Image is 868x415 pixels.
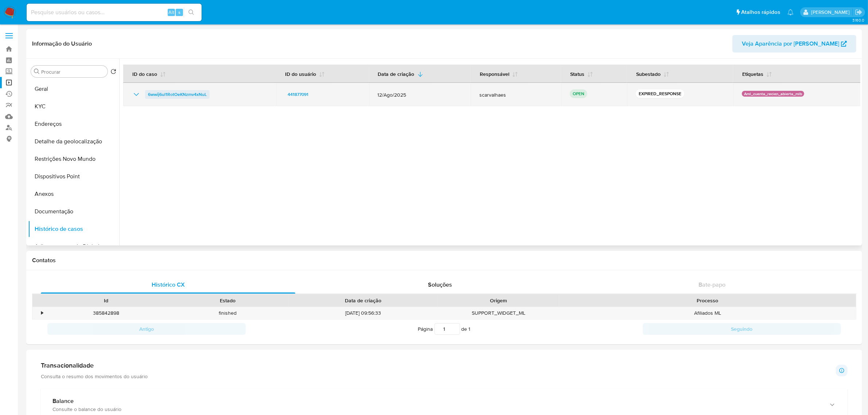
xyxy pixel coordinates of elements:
[45,307,167,319] div: 385842898
[28,80,119,98] button: Geral
[418,323,471,335] span: Página de
[32,40,92,47] h1: Informação do Usuário
[28,150,119,168] button: Restrições Novo Mundo
[698,280,725,289] span: Bate-papo
[167,307,288,319] div: finished
[28,203,119,220] button: Documentação
[443,297,554,304] div: Origem
[811,9,852,16] p: emerson.gomes@mercadopago.com.br
[732,35,856,53] button: Veja Aparência por [PERSON_NAME]
[28,185,119,203] button: Anexos
[293,297,433,304] div: Data de criação
[27,8,202,17] input: Pesquise usuários ou casos...
[172,297,283,304] div: Estado
[34,69,40,74] button: Procurar
[787,9,794,15] a: Notificações
[41,310,43,317] div: •
[28,133,119,150] button: Detalhe da geolocalização
[28,220,119,238] button: Histórico de casos
[28,115,119,133] button: Endereços
[438,307,559,319] div: SUPPORT_WIDGET_ML
[178,9,180,16] span: s
[28,238,119,255] button: Adiantamentos de Dinheiro
[152,280,185,289] span: Histórico CX
[469,325,471,333] span: 1
[168,9,174,16] span: Alt
[184,7,199,18] button: search-icon
[288,307,438,319] div: [DATE] 09:56:33
[559,307,856,319] div: Afiliados ML
[47,323,246,335] button: Antigo
[32,257,856,264] h1: Contatos
[428,280,452,289] span: Soluções
[741,8,780,16] span: Atalhos rápidos
[50,297,161,304] div: Id
[855,8,863,16] a: Sair
[110,69,116,77] button: Retornar ao pedido padrão
[28,98,119,115] button: KYC
[564,297,851,304] div: Processo
[742,35,839,53] span: Veja Aparência por [PERSON_NAME]
[643,323,841,335] button: Seguindo
[28,168,119,185] button: Dispositivos Point
[41,69,105,75] input: Procurar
